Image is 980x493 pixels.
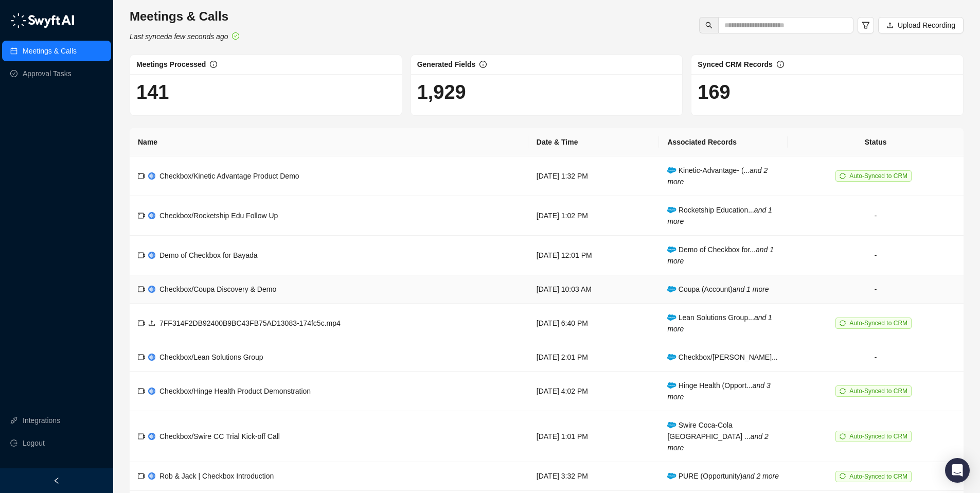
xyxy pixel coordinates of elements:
th: Status [788,128,964,156]
i: and 1 more [667,245,774,265]
i: and 2 more [667,432,768,452]
span: 7FF314F2DB92400B9BC43FB75AD13083-174fc5c.mp4 [159,319,341,327]
span: video-camera [138,320,145,327]
span: sync [840,473,846,479]
span: info-circle [777,61,784,68]
span: Lean Solutions Group... [667,313,772,333]
img: chorus-BBBF9yxZ.png [148,172,155,180]
span: Meetings Processed [136,60,206,68]
span: Logout [23,433,45,453]
span: filter [862,21,870,29]
span: Checkbox/Swire CC Trial Kick-off Call [159,432,280,441]
span: Auto-Synced to CRM [849,320,907,327]
span: info-circle [210,61,217,68]
a: Meetings & Calls [23,41,77,61]
span: left [53,477,60,484]
th: Associated Records [659,128,788,156]
span: sync [840,433,846,439]
span: Checkbox/Lean Solutions Group [159,353,263,361]
td: - [788,275,964,304]
img: logo-05li4sbe.png [10,13,75,28]
span: search [705,22,712,29]
span: Generated Fields [417,60,476,68]
span: Checkbox/Kinetic Advantage Product Demo [159,172,299,180]
span: sync [840,320,846,326]
img: chorus-BBBF9yxZ.png [148,433,155,440]
i: and 2 more [742,472,779,480]
td: [DATE] 2:01 PM [528,343,660,372]
span: video-camera [138,433,145,440]
td: [DATE] 3:32 PM [528,462,660,491]
span: Rob & Jack | Checkbox Introduction [159,472,274,480]
i: and 1 more [667,313,772,333]
img: chorus-BBBF9yxZ.png [148,286,155,293]
td: - [788,236,964,275]
span: info-circle [479,61,487,68]
span: Auto-Synced to CRM [849,433,907,440]
td: - [788,196,964,236]
td: [DATE] 10:03 AM [528,275,660,304]
td: [DATE] 6:40 PM [528,304,660,343]
span: video-camera [138,212,145,219]
span: upload [886,22,894,29]
span: video-camera [138,172,145,180]
span: video-camera [138,354,145,361]
i: and 3 more [667,381,770,401]
span: Auto-Synced to CRM [849,172,907,180]
span: video-camera [138,252,145,259]
span: Auto-Synced to CRM [849,388,907,395]
img: chorus-BBBF9yxZ.png [148,212,155,219]
span: Kinetic-Advantage- (... [667,166,768,186]
span: logout [10,439,17,447]
i: Last synced a few seconds ago [130,32,228,41]
span: check-circle [232,32,239,40]
div: Open Intercom Messenger [945,458,970,483]
span: Checkbox/[PERSON_NAME]... [667,353,777,361]
td: [DATE] 1:32 PM [528,156,660,196]
span: video-camera [138,286,145,293]
h1: 169 [698,80,957,104]
i: and 1 more [733,285,769,293]
span: Auto-Synced to CRM [849,473,907,480]
span: Checkbox/Hinge Health Product Demonstration [159,387,311,395]
span: sync [840,388,846,394]
button: Upload Recording [878,17,964,33]
i: and 2 more [667,166,768,186]
a: Approval Tasks [23,63,72,84]
img: chorus-BBBF9yxZ.png [148,354,155,361]
td: [DATE] 1:01 PM [528,411,660,462]
th: Date & Time [528,128,660,156]
td: [DATE] 12:01 PM [528,236,660,275]
span: PURE (Opportunity) [667,472,779,480]
span: Hinge Health (Opport... [667,381,770,401]
span: sync [840,173,846,179]
th: Name [130,128,528,156]
h1: 141 [136,80,396,104]
img: chorus-BBBF9yxZ.png [148,472,155,480]
span: Rocketship Education... [667,206,772,225]
span: upload [148,320,155,327]
span: video-camera [138,472,145,480]
img: chorus-BBBF9yxZ.png [148,252,155,259]
a: Integrations [23,410,60,431]
span: Coupa (Account) [667,285,769,293]
span: Checkbox/Coupa Discovery & Demo [159,285,276,293]
td: [DATE] 4:02 PM [528,372,660,411]
span: Demo of Checkbox for... [667,245,774,265]
h3: Meetings & Calls [130,8,239,25]
span: Swire Coca-Cola [GEOGRAPHIC_DATA] ... [667,421,768,452]
img: chorus-BBBF9yxZ.png [148,388,155,395]
td: [DATE] 1:02 PM [528,196,660,236]
i: and 1 more [667,206,772,225]
h1: 1,929 [417,80,676,104]
span: Synced CRM Records [698,60,772,68]
span: Checkbox/Rocketship Edu Follow Up [159,212,278,220]
span: Upload Recording [898,20,955,31]
span: video-camera [138,388,145,395]
td: - [788,343,964,372]
span: Demo of Checkbox for Bayada [159,251,258,259]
